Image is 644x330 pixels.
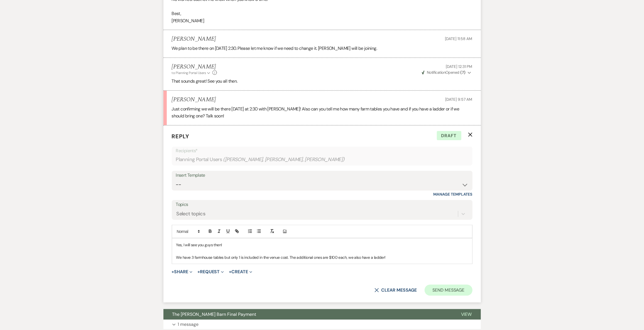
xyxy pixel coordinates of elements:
span: + [197,270,200,274]
span: Notification [427,70,445,75]
span: Reply [172,133,190,140]
button: NotificationOpened (7) [421,70,472,75]
button: to: Planning Portal Users [172,70,211,75]
h5: [PERSON_NAME] [172,63,217,70]
p: [PERSON_NAME] [172,17,472,24]
span: The [PERSON_NAME] Barn Final Payment [172,311,256,317]
p: Just confirming we will be there [DATE] at 2:30 with [PERSON_NAME]! Also can you tell me how many... [172,105,472,120]
span: Draft [437,131,461,141]
div: Insert Template [176,171,468,179]
button: The [PERSON_NAME] Barn Final Payment [163,309,452,320]
button: Send Message [425,285,472,296]
button: Create [229,270,252,274]
button: View [452,309,481,320]
span: [DATE] 9:57 AM [445,97,472,102]
p: Best, [172,10,472,17]
p: Recipients* [176,147,468,154]
button: Share [172,270,193,274]
h5: [PERSON_NAME] [172,36,216,43]
button: Request [197,270,224,274]
strong: ( 7 ) [460,70,465,75]
span: + [172,270,174,274]
p: Yes, I will see you guys then! [176,242,468,248]
span: ( [PERSON_NAME], [PERSON_NAME], [PERSON_NAME] ) [223,156,345,163]
label: Topics [176,201,468,209]
span: View [461,311,472,317]
p: We have 3 farmhouse tables but only 1 is included in the venue cost. The additional ones are $100... [176,254,468,260]
div: Select topics [177,210,205,218]
span: [DATE] 12:31 PM [446,64,472,69]
p: 1 message [178,321,199,328]
h5: [PERSON_NAME] [172,96,216,103]
a: Manage Templates [434,192,472,197]
button: 1 message [163,320,481,329]
span: Opened [422,70,466,75]
p: That sounds great! See you all then. [172,78,472,85]
span: to: Planning Portal Users [172,71,206,75]
div: Planning Portal Users [176,154,468,165]
span: + [229,270,231,274]
p: We plan to be there on [DATE] 2:30. Please let me know if we need to change it. [PERSON_NAME] wil... [172,45,472,52]
span: [DATE] 11:58 AM [445,36,472,41]
button: Clear message [374,288,417,292]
